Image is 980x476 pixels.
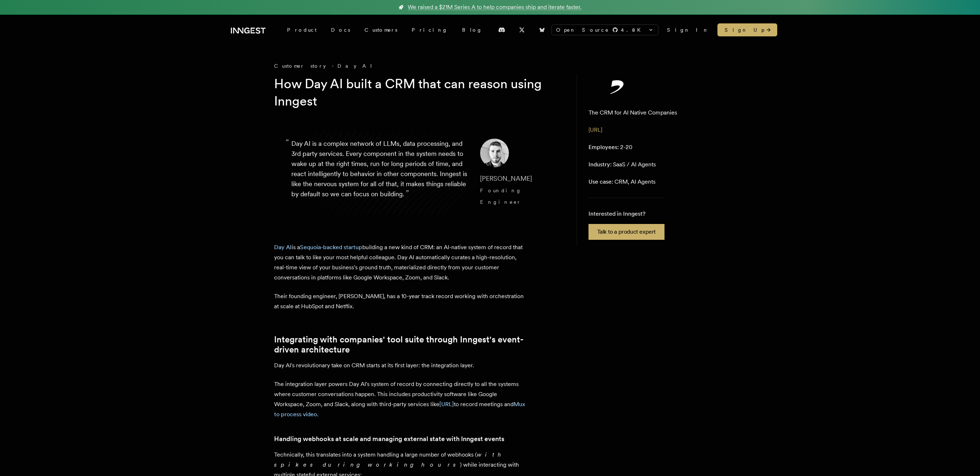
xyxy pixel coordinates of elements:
span: 4.8 K [621,26,645,33]
span: Industry: [589,161,612,168]
a: Sign In [667,26,709,33]
p: Day AI is a complex network of LLMs, data processing, and 3rd party services. Every component in ... [291,139,469,208]
a: Customers [357,23,404,36]
p: Interested in Inngest? [589,210,664,218]
a: [URL] [589,126,602,133]
a: Handling webhooks at scale and managing external state with Inngest events [274,434,504,444]
div: Customer story - Day AI [274,62,562,69]
p: 2-20 [589,143,632,152]
span: [PERSON_NAME] [480,175,532,182]
a: Sequoia-backed startup [300,244,362,251]
a: Integrating with companies' tool suite through Inngest's event-driven architecture [274,334,526,355]
a: Bluesky [534,24,550,36]
span: Open Source [556,26,609,33]
a: Docs [324,23,357,36]
div: Product [280,23,324,36]
a: Talk to a product expert [589,224,664,240]
span: Use case: [589,178,613,185]
img: Day AI's logo [589,80,646,94]
p: Their founding engineer, [PERSON_NAME], has a 10-year track record working with orchestration at ... [274,291,526,311]
h1: How Day AI built a CRM that can reason using Inngest [274,75,551,110]
a: X [514,24,530,36]
a: Blog [455,23,489,36]
a: [URL] [439,401,454,408]
span: Founding Engineer [480,188,522,205]
span: ” [406,188,409,198]
span: We raised a $21M Series A to help companies ship and iterate faster. [408,3,582,12]
p: The CRM for AI Native Companies [589,108,677,117]
img: Image of Erik Munson [480,139,509,167]
a: Pricing [404,23,455,36]
p: is a building a new kind of CRM: an AI-native system of record that you can talk to like your mos... [274,242,526,283]
p: The integration layer powers Day AI's system of record by connecting directly to all the systems ... [274,379,526,419]
a: Sign Up [717,23,777,36]
p: CRM, AI Agents [589,178,655,186]
p: SaaS / AI Agents [589,160,656,169]
p: Day AI's revolutionary take on CRM starts at its first layer: the integration layer. [274,360,526,371]
span: “ [286,140,289,144]
a: Day AI [274,244,292,251]
span: Employees: [589,144,619,151]
a: Discord [494,24,510,36]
